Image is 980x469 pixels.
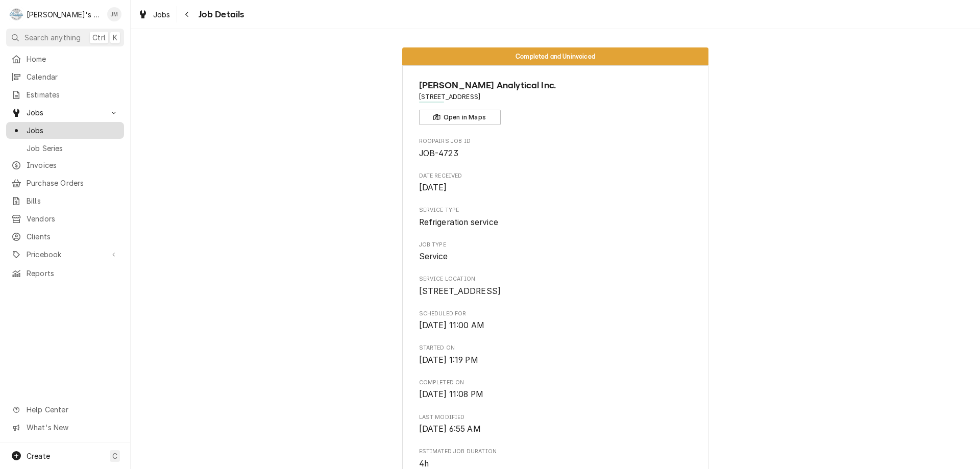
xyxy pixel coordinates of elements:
[6,265,124,282] a: Reports
[419,285,692,298] span: Service Location
[419,206,692,214] span: Service Type
[153,9,170,20] span: Jobs
[6,86,124,103] a: Estimates
[6,419,124,436] a: Go to What's New
[419,172,692,194] div: Date Received
[27,268,119,279] span: Reports
[27,195,119,206] span: Bills
[6,140,124,157] a: Job Series
[134,6,175,23] a: Jobs
[419,241,692,249] span: Job Type
[179,6,195,22] button: Navigate back
[6,68,124,85] a: Calendar
[419,79,692,92] span: Name
[27,452,50,460] span: Create
[27,178,119,188] span: Purchase Orders
[419,344,692,366] div: Started On
[27,54,119,64] span: Home
[27,71,119,82] span: Calendar
[6,104,124,121] a: Go to Jobs
[107,7,121,21] div: JM
[6,122,124,139] a: Jobs
[419,320,484,330] span: [DATE] 11:00 AM
[27,249,104,260] span: Pricebook
[402,47,708,65] div: Status
[27,9,102,20] div: [PERSON_NAME]'s Commercial Refrigeration
[27,89,119,100] span: Estimates
[419,216,692,229] span: Service Type
[27,213,119,224] span: Vendors
[24,32,81,43] span: Search anything
[419,183,447,192] span: [DATE]
[419,310,692,318] span: Scheduled For
[419,389,483,399] span: [DATE] 11:08 PM
[419,182,692,194] span: Date Received
[6,246,124,263] a: Go to Pricebook
[419,448,692,456] span: Estimated Job Duration
[113,32,117,43] span: K
[27,231,119,242] span: Clients
[419,355,478,365] span: [DATE] 1:19 PM
[419,379,692,387] span: Completed On
[6,157,124,174] a: Invoices
[419,310,692,332] div: Scheduled For
[419,241,692,263] div: Job Type
[419,319,692,332] span: Scheduled For
[6,29,124,46] button: Search anythingCtrlK
[419,354,692,366] span: Started On
[195,8,244,21] span: Job Details
[27,143,119,154] span: Job Series
[107,7,121,21] div: Jim McIntyre's Avatar
[419,275,692,283] span: Service Location
[419,424,481,434] span: [DATE] 6:55 AM
[419,423,692,435] span: Last Modified
[419,147,692,160] span: Roopairs Job ID
[27,160,119,170] span: Invoices
[419,149,458,158] span: JOB-4723
[27,125,119,136] span: Jobs
[419,286,501,296] span: [STREET_ADDRESS]
[419,206,692,228] div: Service Type
[6,210,124,227] a: Vendors
[419,137,692,159] div: Roopairs Job ID
[6,192,124,209] a: Bills
[516,53,595,60] span: Completed and Uninvoiced
[419,413,692,422] span: Last Modified
[419,217,498,227] span: Refrigeration service
[9,7,23,21] div: Rudy's Commercial Refrigeration's Avatar
[92,32,106,43] span: Ctrl
[27,404,118,415] span: Help Center
[419,92,692,102] span: Address
[6,51,124,67] a: Home
[419,275,692,297] div: Service Location
[6,228,124,245] a: Clients
[419,79,692,125] div: Client Information
[419,137,692,145] span: Roopairs Job ID
[419,251,692,263] span: Job Type
[6,401,124,418] a: Go to Help Center
[419,388,692,401] span: Completed On
[419,110,501,125] button: Open in Maps
[27,422,118,433] span: What's New
[419,379,692,401] div: Completed On
[6,175,124,191] a: Purchase Orders
[27,107,104,118] span: Jobs
[9,7,23,21] div: R
[419,252,448,261] span: Service
[419,459,429,468] span: 4h
[112,451,117,461] span: C
[419,344,692,352] span: Started On
[419,413,692,435] div: Last Modified
[419,172,692,180] span: Date Received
